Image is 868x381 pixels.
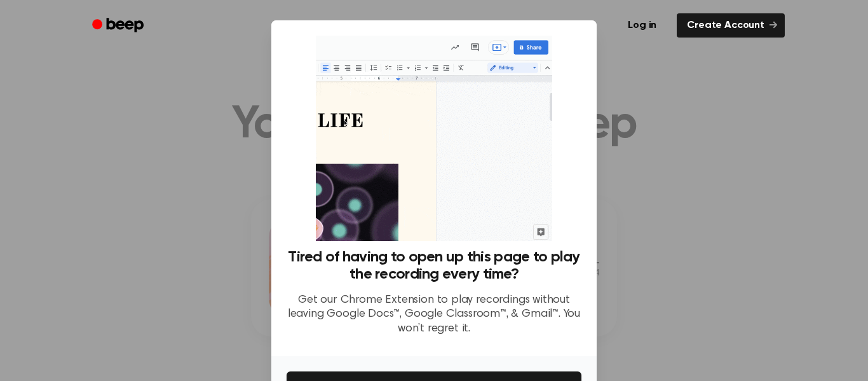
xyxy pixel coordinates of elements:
[287,293,581,336] p: Get our Chrome Extension to play recordings without leaving Google Docs™, Google Classroom™, & Gm...
[287,249,581,283] h3: Tired of having to open up this page to play the recording every time?
[316,36,552,241] img: Beep extension in action
[677,13,785,38] a: Create Account
[83,13,155,38] a: Beep
[615,11,669,40] a: Log in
